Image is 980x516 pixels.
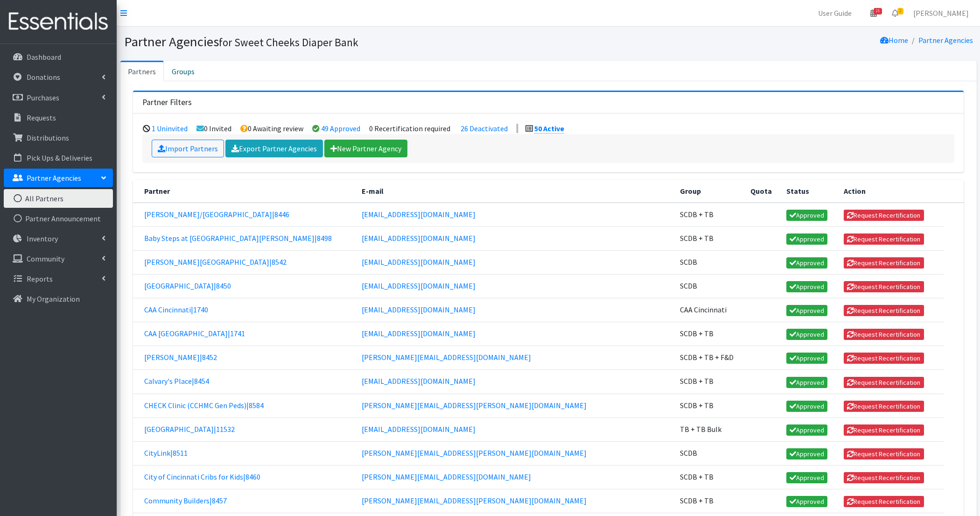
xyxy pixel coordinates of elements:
[844,448,924,459] button: Request Recertification
[844,329,924,340] button: Request Recertification
[144,353,217,362] a: [PERSON_NAME]|8452
[674,370,745,394] td: SCDB + TB
[674,322,745,346] td: SCDB + TB
[674,180,745,203] th: Group
[674,417,745,441] td: TB + TB Bulk
[786,305,828,316] a: Approved
[27,52,61,62] p: Dashboard
[4,290,113,308] a: My Organization
[4,88,113,107] a: Purchases
[4,68,113,86] a: Donations
[844,233,924,245] button: Request Recertification
[27,113,56,122] p: Requests
[674,394,745,417] td: SCDB + TB
[369,124,450,133] li: 0 Recertification required
[27,93,59,102] p: Purchases
[844,281,924,292] button: Request Recertification
[142,98,192,107] h3: Partner Filters
[781,180,838,203] th: Status
[844,424,924,436] button: Request Recertification
[674,203,745,227] td: SCDB + TB
[674,346,745,370] td: SCDB + TB + F&D
[362,233,476,243] a: [EMAIL_ADDRESS][DOMAIN_NAME]
[362,305,476,314] a: [EMAIL_ADDRESS][DOMAIN_NAME]
[324,140,407,157] a: New Partner Agency
[219,35,358,49] small: for Sweet Cheeks Diaper Bank
[674,465,745,489] td: SCDB + TB
[196,124,231,133] li: 0 Invited
[362,401,587,410] a: [PERSON_NAME][EMAIL_ADDRESS][PERSON_NAME][DOMAIN_NAME]
[786,472,828,483] a: Approved
[786,210,828,221] a: Approved
[745,180,780,203] th: Quota
[897,8,903,14] span: 2
[674,250,745,274] td: SCDB
[4,249,113,268] a: Community
[4,6,113,37] img: HumanEssentials
[144,401,264,410] a: CHECK Clinic (CCHMC Gen Peds)|8584
[4,229,113,248] a: Inventory
[144,448,188,458] a: CityLink|8511
[225,140,323,157] a: Export Partner Agencies
[674,274,745,298] td: SCDB
[144,376,209,386] a: Calvary's Place|8454
[144,210,289,219] a: [PERSON_NAME]/[GEOGRAPHIC_DATA]|8446
[786,424,828,436] a: Approved
[362,424,476,434] a: [EMAIL_ADDRESS][DOMAIN_NAME]
[786,233,828,245] a: Approved
[461,124,508,133] a: 26 Deactivated
[144,233,332,243] a: Baby Steps at [GEOGRAPHIC_DATA][PERSON_NAME]|8498
[144,424,235,434] a: [GEOGRAPHIC_DATA]|11532
[844,210,924,221] button: Request Recertification
[27,72,60,82] p: Donations
[786,329,828,340] a: Approved
[124,34,545,50] h1: Partner Agencies
[874,8,882,14] span: 16
[27,254,64,263] p: Community
[362,472,531,481] a: [PERSON_NAME][EMAIL_ADDRESS][DOMAIN_NAME]
[4,128,113,147] a: Distributions
[786,496,828,507] a: Approved
[4,148,113,167] a: Pick Ups & Deliveries
[4,169,113,187] a: Partner Agencies
[906,4,976,22] a: [PERSON_NAME]
[844,257,924,269] button: Request Recertification
[120,61,164,81] a: Partners
[534,124,564,134] a: 50 Active
[844,401,924,412] button: Request Recertification
[27,294,80,304] p: My Organization
[838,180,944,203] th: Action
[27,133,69,142] p: Distributions
[27,274,53,283] p: Reports
[27,234,58,243] p: Inventory
[786,257,828,269] a: Approved
[844,496,924,507] button: Request Recertification
[144,329,245,338] a: CAA [GEOGRAPHIC_DATA]|1741
[674,489,745,513] td: SCDB + TB
[811,4,859,22] a: User Guide
[133,180,356,203] th: Partner
[674,226,745,250] td: SCDB + TB
[786,401,828,412] a: Approved
[786,448,828,459] a: Approved
[844,353,924,364] button: Request Recertification
[362,329,476,338] a: [EMAIL_ADDRESS][DOMAIN_NAME]
[362,281,476,290] a: [EMAIL_ADDRESS][DOMAIN_NAME]
[240,124,303,133] li: 0 Awaiting review
[362,376,476,386] a: [EMAIL_ADDRESS][DOMAIN_NAME]
[674,298,745,322] td: CAA Cincinnati
[786,281,828,292] a: Approved
[674,441,745,465] td: SCDB
[4,48,113,66] a: Dashboard
[362,496,587,505] a: [PERSON_NAME][EMAIL_ADDRESS][PERSON_NAME][DOMAIN_NAME]
[362,210,476,219] a: [EMAIL_ADDRESS][DOMAIN_NAME]
[786,353,828,364] a: Approved
[362,353,531,362] a: [PERSON_NAME][EMAIL_ADDRESS][DOMAIN_NAME]
[844,305,924,316] button: Request Recertification
[4,189,113,208] a: All Partners
[27,153,92,163] p: Pick Ups & Deliveries
[786,377,828,388] a: Approved
[844,377,924,388] button: Request Recertification
[144,257,287,267] a: [PERSON_NAME][GEOGRAPHIC_DATA]|8542
[152,140,224,157] a: Import Partners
